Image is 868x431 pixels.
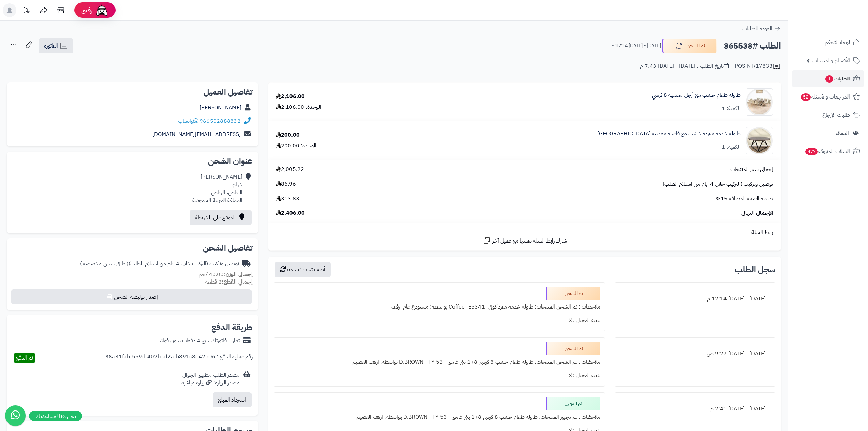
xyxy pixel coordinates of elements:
[276,195,299,203] span: 313.83
[278,410,600,424] div: ملاحظات : تم تجهيز المنتجات: طاولة طعام خشب 8 كرسي 8+1 بني غامق - D.BROWN - TY-53 بواسطة: ارفف ال...
[278,300,600,314] div: ملاحظات : تم الشحن المنتجات: طاولة خدمة مفرد كوفي -Coffee -E5341 بواسطة: مستودع عام ارفف
[18,3,35,19] a: تحديثات المنصة
[652,91,741,99] a: طاولة طعام خشب مع أرجل معدنية 8 كرسي
[730,166,773,173] span: إجمالي سعر المنتجات
[80,260,128,268] span: ( طرق شحن مخصصة )
[222,278,253,286] strong: إجمالي القطع:
[158,337,240,345] div: تمارا - فاتورتك حتى 4 دفعات بدون فوائد
[746,127,773,154] img: 1752993570-1-90x90.jpg
[640,62,729,70] div: تاريخ الطلب : [DATE] - [DATE] 7:43 م
[276,131,300,139] div: 200.00
[792,34,864,51] a: لوحة التحكم
[800,92,850,102] span: المراجعات والأسئلة
[663,180,773,188] span: توصيل وتركيب (التركيب خلال 4 ايام من استلام الطلب)
[822,110,850,120] span: طلبات الإرجاع
[746,88,773,116] img: 1743107335-1-90x90.jpg
[735,62,781,70] div: POS-NT/17833
[483,236,567,245] a: شارك رابط السلة نفسها مع عميل آخر
[39,38,73,53] a: الفاتورة
[825,38,850,47] span: لوحة التحكم
[276,166,304,173] span: 2,005.22
[597,130,741,138] a: طاولة خدمة مفردة خشب مع قاعدة معدنية [GEOGRAPHIC_DATA]
[213,392,252,407] button: استرداد المبلغ
[619,347,771,361] div: [DATE] - [DATE] 9:27 ص
[181,379,240,387] div: مصدر الزيارة: زيارة مباشرة
[492,237,567,245] span: شارك رابط السلة نفسها مع عميل آخر
[825,74,850,83] span: الطلبات
[276,93,305,101] div: 2,106.00
[836,128,849,138] span: العملاء
[44,42,58,50] span: الفاتورة
[152,130,241,139] a: [EMAIL_ADDRESS][DOMAIN_NAME]
[742,25,781,33] a: العودة للطلبات
[276,180,296,188] span: 86.96
[192,173,242,204] div: [PERSON_NAME] خزام، الرياض، الرياض المملكة العربية السعودية
[278,369,600,382] div: تنبيه العميل : لا
[722,143,741,151] div: الكمية: 1
[200,104,241,112] a: [PERSON_NAME]
[190,210,252,225] a: الموقع على الخريطة
[276,209,305,217] span: 2,406.00
[792,89,864,105] a: المراجعات والأسئلة52
[276,142,316,150] div: الوحدة: 200.00
[792,125,864,141] a: العملاء
[200,117,241,125] a: 966502888832
[792,107,864,123] a: طلبات الإرجاع
[619,292,771,305] div: [DATE] - [DATE] 12:14 م
[662,39,717,53] button: تم الشحن
[812,56,850,65] span: الأقسام والمنتجات
[742,25,772,33] span: العودة للطلبات
[95,3,109,17] img: ai-face.png
[722,105,741,113] div: الكمية: 1
[80,260,239,268] div: توصيل وتركيب (التركيب خلال 4 ايام من استلام الطلب)
[275,262,331,277] button: أضف تحديث جديد
[801,93,811,101] span: 52
[546,342,600,355] div: تم الشحن
[805,146,850,156] span: السلات المتروكة
[612,42,661,49] small: [DATE] - [DATE] 12:14 م
[822,19,862,34] img: logo-2.png
[716,195,773,203] span: ضريبة القيمة المضافة 15%
[105,353,253,363] div: رقم عملية الدفع : 38a31fab-559d-402b-af2a-b891c8e42b06
[724,39,781,53] h2: الطلب #365538
[825,75,833,83] span: 1
[199,270,253,278] small: 40.00 كجم
[546,397,600,410] div: تم التجهيز
[12,157,253,165] h2: عنوان الشحن
[12,244,253,252] h2: تفاصيل الشحن
[276,103,321,111] div: الوحدة: 2,106.00
[271,228,778,236] div: رابط السلة
[805,148,818,155] span: 477
[735,265,775,274] h3: سجل الطلب
[546,287,600,300] div: تم الشحن
[224,270,253,278] strong: إجمالي الوزن:
[181,371,240,387] div: مصدر الطلب :تطبيق الجوال
[12,88,253,96] h2: تفاصيل العميل
[11,289,252,304] button: إصدار بوليصة الشحن
[792,143,864,159] a: السلات المتروكة477
[278,314,600,327] div: تنبيه العميل : لا
[178,117,198,125] a: واتساب
[278,355,600,369] div: ملاحظات : تم الشحن المنتجات: طاولة طعام خشب 8 كرسي 8+1 بني غامق - D.BROWN - TY-53 بواسطة: ارفف ال...
[205,278,253,286] small: 2 قطعة
[211,323,253,331] h2: طريقة الدفع
[741,209,773,217] span: الإجمالي النهائي
[81,6,92,14] span: رفيق
[792,70,864,87] a: الطلبات1
[16,354,33,362] span: تم الدفع
[619,402,771,416] div: [DATE] - [DATE] 2:41 م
